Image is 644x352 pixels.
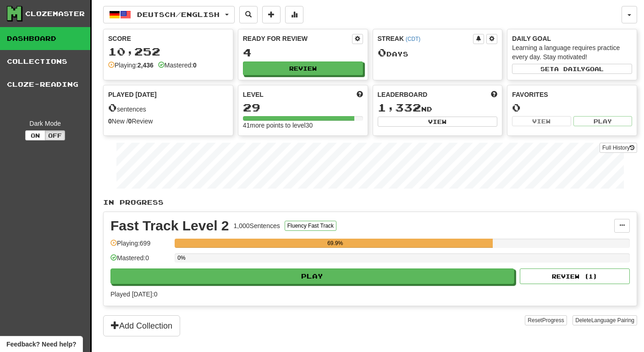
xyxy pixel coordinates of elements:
[357,90,363,99] span: Score more points to level up
[108,34,228,43] div: Score
[128,117,132,125] strong: 0
[378,47,498,59] div: Day s
[108,101,117,114] span: 0
[45,130,65,140] button: Off
[512,116,571,126] button: View
[378,46,386,59] span: 0
[103,198,637,207] p: In Progress
[243,121,363,130] div: 41 more points to level 30
[108,46,228,57] div: 10,252
[239,6,258,23] button: Search sentences
[554,66,585,72] span: a daily
[285,221,336,231] button: Fluency Fast Track
[7,119,83,128] div: Dark Mode
[110,219,229,233] div: Fast Track Level 2
[110,291,157,298] span: Played [DATE]: 0
[108,90,157,99] span: Played [DATE]
[591,317,634,324] span: Language Pairing
[110,268,514,284] button: Play
[110,239,170,254] div: Playing: 699
[512,34,632,43] div: Daily Goal
[243,102,363,113] div: 29
[25,130,45,140] button: On
[177,239,493,248] div: 69.9%
[573,116,632,126] button: Play
[512,102,632,113] div: 0
[137,11,220,18] span: Deutsch / English
[542,317,564,324] span: Progress
[378,101,421,114] span: 1,332
[138,61,154,69] strong: 2,436
[285,6,303,23] button: More stats
[512,64,632,74] button: Seta dailygoal
[110,253,170,268] div: Mastered: 0
[234,221,280,230] div: 1,000 Sentences
[108,117,112,125] strong: 0
[378,90,428,99] span: Leaderboard
[243,34,352,43] div: Ready for Review
[378,34,473,43] div: Streak
[108,117,228,126] div: New / Review
[512,90,632,99] div: Favorites
[193,61,197,69] strong: 0
[25,9,85,18] div: Clozemaster
[378,117,498,127] button: View
[600,143,637,153] a: Full History
[243,90,264,99] span: Level
[525,315,567,325] button: ResetProgress
[262,6,281,23] button: Add sentence to collection
[6,340,76,349] span: Open feedback widget
[378,102,498,114] div: nd
[572,315,637,325] button: DeleteLanguage Pairing
[406,36,420,42] a: (CDT)
[512,43,632,61] div: Learning a language requires practice every day. Stay motivated!
[103,6,235,23] button: Deutsch/English
[158,61,197,70] div: Mastered:
[243,47,363,58] div: 4
[243,61,363,75] button: Review
[491,90,497,99] span: This week in points, UTC
[103,315,180,336] button: Add Collection
[520,268,630,284] button: Review (1)
[108,61,154,70] div: Playing:
[108,102,228,114] div: sentences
